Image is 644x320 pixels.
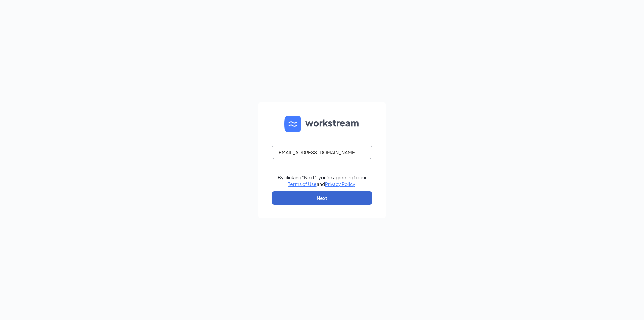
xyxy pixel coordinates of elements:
a: Privacy Policy [325,181,355,187]
div: By clicking "Next", you're agreeing to our and . [278,174,367,187]
a: Terms of Use [288,181,317,187]
button: Next [272,191,372,205]
input: Email [272,146,372,159]
img: WS logo and Workstream text [284,116,360,132]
